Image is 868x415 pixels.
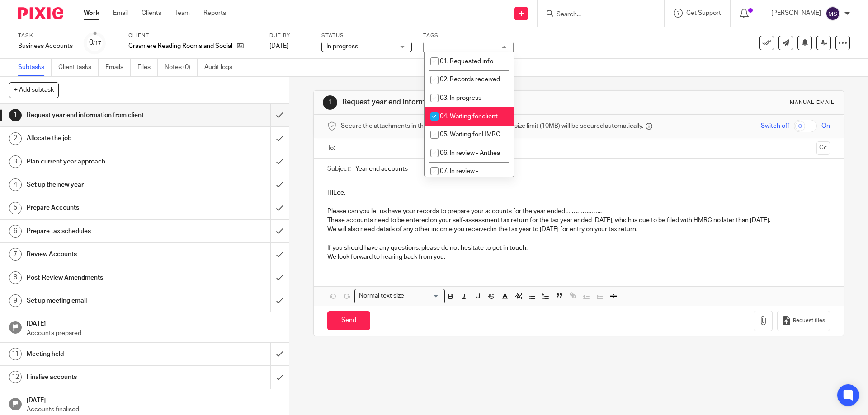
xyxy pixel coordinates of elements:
[771,9,821,18] p: [PERSON_NAME]
[440,113,498,120] span: 04. Waiting for client
[113,9,128,18] a: Email
[9,294,22,307] div: 9
[27,329,280,338] p: Accounts prepared
[407,291,439,301] input: Search for option
[423,32,514,39] label: Tags
[18,59,52,76] a: Subtasks
[27,370,183,384] h1: Finalise accounts
[9,178,22,191] div: 4
[128,42,232,51] p: Grasmere Reading Rooms and Social Club
[354,289,445,303] div: Search for option
[203,9,226,18] a: Reports
[27,294,183,308] h1: Set up meeting email
[327,252,830,261] p: We look forward to hearing back from you.
[93,41,101,46] small: /17
[327,311,370,331] input: Send
[327,188,830,197] p: HiLee,
[58,59,99,76] a: Client tasks
[357,291,406,301] span: Normal text size
[18,42,73,51] div: Business Accounts
[761,121,789,131] span: Switch off
[27,108,183,122] h1: Request year end information from client
[269,32,310,39] label: Due by
[269,43,288,49] span: [DATE]
[9,371,22,383] div: 12
[327,207,830,216] p: Please can you let us have your records to prepare your accounts for the year ended ………………..
[18,32,73,39] label: Task
[327,225,830,234] p: We will also need details of any other income you received in the tax year to [DATE] for entry on...
[327,144,337,153] label: To:
[430,168,480,184] span: 07. In review - [PERSON_NAME]
[142,9,161,18] a: Clients
[440,131,500,138] span: 05. Waiting for HMRC
[342,98,598,107] h1: Request year end information from client
[440,58,493,65] span: 01. Requested info
[826,6,840,21] img: svg%3E
[27,247,183,261] h1: Review Accounts
[27,155,183,168] h1: Plan current year approach
[777,311,830,331] button: Request files
[440,95,481,101] span: 03. In progress
[27,405,280,414] p: Accounts finalised
[9,271,22,284] div: 8
[9,225,22,238] div: 6
[204,59,239,76] a: Audit logs
[9,348,22,360] div: 11
[9,82,59,98] button: + Add subtask
[18,7,63,19] img: Pixie
[89,37,101,48] div: 0
[793,317,825,324] span: Request files
[105,59,131,76] a: Emails
[821,121,830,131] span: On
[327,216,830,225] p: These accounts need to be entered on your self-assessment tax return for the tax year ended [DATE...
[9,132,22,145] div: 2
[27,394,280,405] h1: [DATE]
[326,43,358,50] span: In progress
[27,271,183,284] h1: Post-Review Amendments
[27,317,280,328] h1: [DATE]
[440,76,500,83] span: 02. Records received
[165,59,198,76] a: Notes (0)
[327,243,830,252] p: If you should have any questions, please do not hesitate to get in touch.
[27,224,183,238] h1: Prepare tax schedules
[137,59,158,76] a: Files
[321,32,412,39] label: Status
[816,141,830,155] button: Cc
[9,202,22,214] div: 5
[686,10,721,16] span: Get Support
[323,95,337,110] div: 1
[27,347,183,361] h1: Meeting held
[27,131,183,145] h1: Allocate the job
[84,9,99,18] a: Work
[128,32,258,39] label: Client
[790,99,835,106] div: Manual email
[9,155,22,168] div: 3
[175,9,190,18] a: Team
[9,248,22,261] div: 7
[27,201,183,214] h1: Prepare Accounts
[327,164,351,173] label: Subject:
[556,11,637,19] input: Search
[9,109,22,121] div: 1
[341,121,643,131] span: Secure the attachments in this message. Files exceeding the size limit (10MB) will be secured aut...
[440,150,500,156] span: 06. In review - Anthea
[27,178,183,191] h1: Set up the new year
